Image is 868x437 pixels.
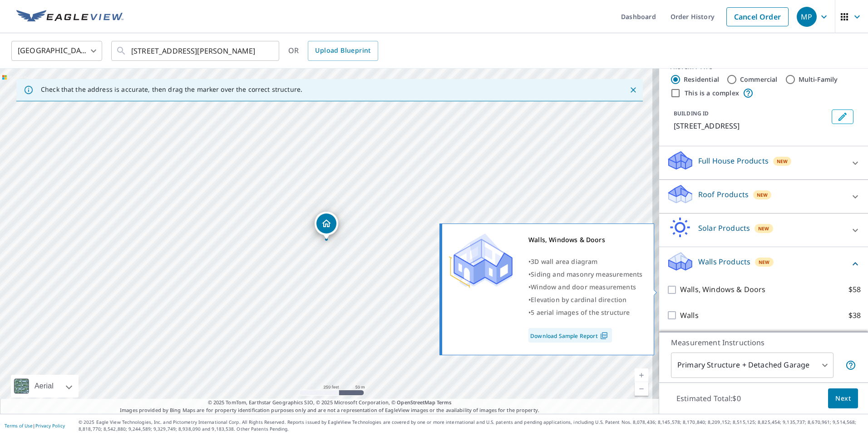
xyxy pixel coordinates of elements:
[848,284,861,295] p: $58
[531,257,597,266] span: 3D wall area diagram
[669,388,748,408] p: Estimated Total: $0
[11,375,79,397] div: Aerial
[531,283,636,291] span: Window and door measurements
[845,360,856,371] span: Your report will include the primary structure and a detached garage if one exists.
[684,75,719,84] label: Residential
[666,184,861,209] div: Roof ProductsNew
[208,399,452,407] span: © 2025 TomTom, Earthstar Geographics SIO, © 2025 Microsoft Corporation, ©
[848,310,861,321] p: $38
[671,353,833,378] div: Primary Structure + Detached Garage
[726,7,789,26] a: Cancel Order
[666,150,861,176] div: Full House ProductsNew
[698,223,750,233] p: Solar Products
[528,328,612,343] a: Download Sample Report
[674,109,709,117] p: BUILDING ID
[449,233,513,288] img: Premium
[828,388,858,409] button: Next
[79,419,863,432] p: © 2025 Eagle View Technologies, Inc. and Pictometry International Corp. All Rights Reserved. Repo...
[698,155,769,166] p: Full House Products
[11,38,102,64] div: [GEOGRAPHIC_DATA]
[531,295,626,304] span: Elevation by cardinal direction
[528,293,642,306] div: •
[16,10,123,24] img: EV Logo
[315,45,370,56] span: Upload Blueprint
[671,337,856,348] p: Measurement Instructions
[528,268,642,281] div: •
[797,7,817,27] div: MP
[32,375,56,397] div: Aerial
[666,217,861,243] div: Solar ProductsNew
[531,308,630,317] span: 5 aerial images of the structure
[531,270,642,278] span: Siding and masonry measurements
[740,75,778,84] label: Commercial
[5,423,65,428] p: |
[397,399,435,406] a: OpenStreetMap
[528,233,642,246] div: Walls, Windows & Doors
[5,422,33,429] a: Terms of Use
[757,191,768,199] span: New
[627,84,639,96] button: Close
[680,310,699,321] p: Walls
[598,332,610,340] img: Pdf Icon
[528,306,642,319] div: •
[131,38,261,64] input: Search by address or latitude-longitude
[832,109,853,124] button: Edit building 1
[308,41,378,61] a: Upload Blueprint
[635,368,648,382] a: Current Level 17, Zoom In
[666,251,861,277] div: Walls ProductsNew
[799,75,838,84] label: Multi-Family
[41,85,302,94] p: Check that the address is accurate, then drag the marker over the correct structure.
[777,158,788,165] span: New
[680,284,765,295] p: Walls, Windows & Doors
[758,225,769,232] span: New
[698,256,750,267] p: Walls Products
[698,189,749,200] p: Roof Products
[528,255,642,268] div: •
[315,212,338,240] div: Dropped pin, building 1, Residential property, 5036 Lakewood Dr Norwalk, IA 50211
[288,41,378,61] div: OR
[759,258,770,266] span: New
[35,422,65,429] a: Privacy Policy
[835,393,851,404] span: Next
[528,281,642,293] div: •
[674,120,828,131] p: [STREET_ADDRESS]
[635,382,648,396] a: Current Level 17, Zoom Out
[437,399,452,406] a: Terms
[685,89,739,98] label: This is a complex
